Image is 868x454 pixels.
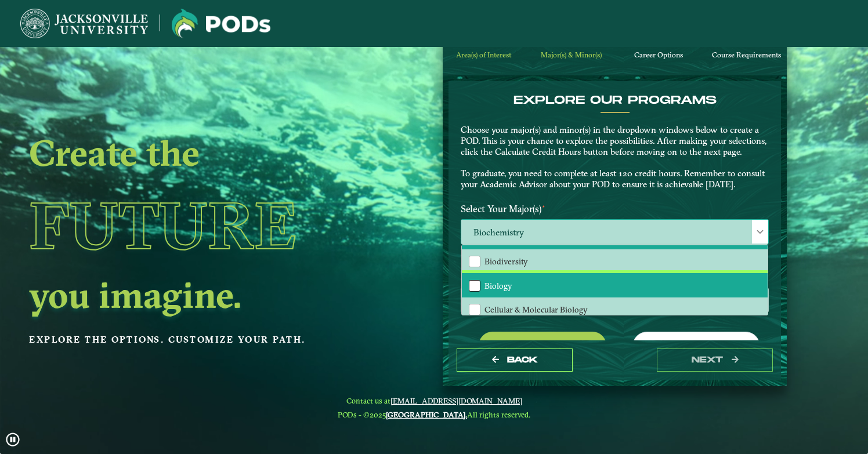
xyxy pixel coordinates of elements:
[484,304,588,315] span: Cellular & Molecular Biology
[461,93,769,107] h4: EXPLORE OUR PROGRAMS
[657,348,773,372] button: next
[479,332,606,359] button: Calculate credit hours
[462,297,768,322] li: Cellular & Molecular Biology
[29,331,361,348] p: Explore the options. Customize your path.
[338,410,530,419] span: PODs - ©2025 All rights reserved.
[457,348,573,372] button: Back
[461,220,768,245] span: Biochemistry
[462,249,768,274] li: Biodiversity
[338,396,530,405] span: Contact us at
[452,266,777,288] label: Select Your Minor(s)
[541,202,546,210] sup: ⋆
[462,273,768,297] li: Biology
[456,50,511,59] span: Area(s) of Interest
[386,410,467,419] a: [GEOGRAPHIC_DATA].
[29,173,361,278] h1: Future
[484,256,528,267] span: Biodiversity
[634,50,683,59] span: Career Options
[29,136,361,169] h2: Create the
[712,50,781,59] span: Course Requirements
[452,198,777,220] label: Select Your Major(s)
[390,396,522,405] a: [EMAIL_ADDRESS][DOMAIN_NAME]
[20,9,148,38] img: Jacksonville University logo
[632,332,760,360] button: Clear All
[461,248,769,259] p: Please select at least one Major
[507,355,538,365] span: Back
[172,9,270,38] img: Jacksonville University logo
[541,50,602,59] span: Major(s) & Minor(s)
[461,125,769,190] p: Choose your major(s) and minor(s) in the dropdown windows below to create a POD. This is your cha...
[484,281,512,291] span: Biology
[29,278,361,311] h2: you imagine.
